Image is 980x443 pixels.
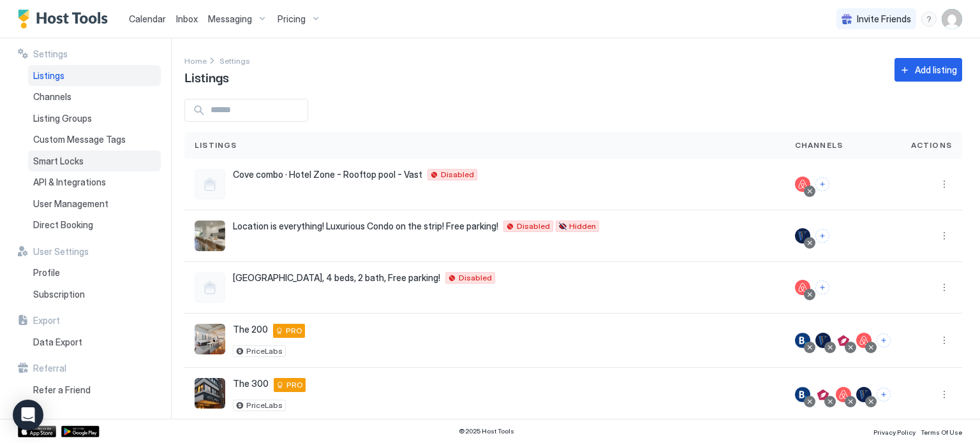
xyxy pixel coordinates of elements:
[18,426,56,437] a: App Store
[28,193,161,215] a: User Management
[921,11,937,27] div: menu
[184,67,229,86] span: Listings
[28,214,161,236] a: Direct Booking
[921,428,962,436] span: Terms Of Use
[942,9,962,29] div: User profile
[176,13,198,24] span: Inbox
[33,113,92,124] span: Listing Groups
[278,13,306,25] span: Pricing
[233,272,440,284] span: [GEOGRAPHIC_DATA], 4 beds, 2 bath, Free parking!
[28,108,161,129] a: Listing Groups
[33,267,60,279] span: Profile
[184,56,207,66] span: Home
[33,177,106,188] span: API & Integrations
[28,150,161,172] a: Smart Locks
[28,379,161,401] a: Refer a Friend
[815,229,829,243] button: Connect channels
[33,156,84,167] span: Smart Locks
[28,65,161,87] a: Listings
[33,363,66,374] span: Referral
[795,140,843,151] span: Channels
[129,13,166,24] span: Calendar
[28,284,161,305] a: Subscription
[195,324,225,354] div: listing image
[33,246,89,258] span: User Settings
[208,13,252,25] span: Messaging
[873,428,916,436] span: Privacy Policy
[233,324,268,335] span: The 200
[937,177,952,192] button: More options
[33,70,64,82] span: Listings
[233,221,498,232] span: Location is everything! Luxurious Condo on the strip! Free parking!
[915,63,957,76] div: Add listing
[233,378,269,389] span: The 300
[895,58,962,82] button: Add listing
[937,280,952,295] button: More options
[857,13,911,25] span: Invite Friends
[815,280,829,294] button: Connect channels
[459,427,514,435] span: © 2025 Host Tools
[33,91,71,103] span: Channels
[205,99,308,121] input: Input Field
[937,228,952,243] button: More options
[937,387,952,402] div: menu
[61,426,100,437] a: Google Play Store
[937,228,952,243] div: menu
[28,331,161,353] a: Data Export
[286,325,302,337] span: PRO
[28,171,161,193] a: API & Integrations
[176,12,198,25] a: Inbox
[195,140,237,151] span: Listings
[195,378,225,409] div: listing image
[937,333,952,348] button: More options
[129,12,166,25] a: Calendar
[877,333,891,347] button: Connect channels
[873,425,916,438] a: Privacy Policy
[937,177,952,192] div: menu
[13,400,43,430] div: Open Intercom Messenger
[195,221,225,251] div: listing image
[911,140,952,151] span: Actions
[28,129,161,150] a: Custom Message Tags
[28,262,161,284] a: Profile
[28,86,161,108] a: Channels
[815,177,829,191] button: Connect channels
[219,56,250,66] span: Settings
[233,169,422,180] span: Cove combo · Hotel Zone - Rooftop pool - Vast
[33,315,60,326] span: Export
[33,384,91,396] span: Refer a Friend
[286,379,303,391] span: PRO
[33,289,85,300] span: Subscription
[921,425,962,438] a: Terms Of Use
[937,280,952,295] div: menu
[33,198,108,210] span: User Management
[18,10,114,29] a: Host Tools Logo
[219,54,250,67] a: Settings
[33,48,68,60] span: Settings
[33,219,93,231] span: Direct Booking
[184,54,207,67] a: Home
[937,333,952,348] div: menu
[877,388,891,402] button: Connect channels
[33,134,126,145] span: Custom Message Tags
[33,337,82,348] span: Data Export
[219,54,250,67] div: Breadcrumb
[184,54,207,67] div: Breadcrumb
[937,387,952,402] button: More options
